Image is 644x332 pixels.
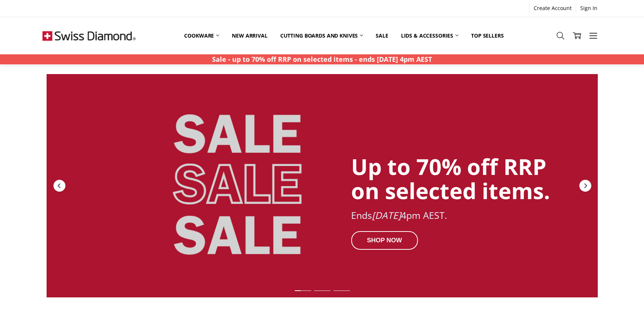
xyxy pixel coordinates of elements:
div: Slide 1 of 7 [293,286,312,296]
div: Slide 3 of 7 [332,286,351,296]
a: Redirect to https://swissdiamond.com.au/cookware/shop-by-collection/premium-steel-dlx/ [47,74,598,297]
a: Cookware [178,28,225,44]
div: Slide 2 of 7 [312,286,332,296]
a: Cutting boards and knives [274,28,370,44]
a: New arrival [225,28,274,44]
div: Next [578,179,592,192]
div: Up to 70% off RRP on selected items. [351,154,551,203]
em: [DATE] [372,209,401,221]
a: Sign In [576,3,602,13]
a: Create Account [530,3,576,13]
a: Lids & Accessories [395,28,465,44]
strong: Sale - up to 70% off RRP on selected items - ends [DATE] 4pm AEST [212,55,432,64]
img: Free Shipping On Every Order [42,17,136,54]
div: Ends 4pm AEST. [351,210,551,221]
a: Top Sellers [465,28,510,44]
div: SHOP NOW [351,231,418,249]
a: Sale [369,28,394,44]
div: Previous [53,179,66,192]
